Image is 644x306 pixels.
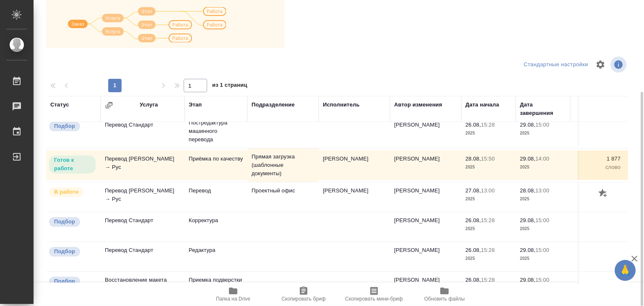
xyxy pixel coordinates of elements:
p: Корректура [189,216,243,225]
td: Перевод [PERSON_NAME] → Рус [101,182,184,212]
span: из 1 страниц [212,80,247,92]
span: Папка на Drive [216,296,250,302]
p: Подбор [54,247,75,256]
td: Перевод Стандарт [101,117,184,146]
p: 26.08, [465,247,481,253]
span: Настроить таблицу [590,54,610,75]
p: Подбор [54,277,75,285]
button: Скопировать мини-бриф [339,283,409,306]
p: В работе [54,188,78,196]
p: 2025 [520,195,566,203]
td: [PERSON_NAME] [390,117,461,146]
p: 0 [574,246,621,254]
p: 1 877 [574,155,621,163]
span: Посмотреть информацию [610,57,628,73]
td: Перевод Стандарт [101,242,184,271]
p: 13:00 [535,187,549,194]
td: [PERSON_NAME] [390,242,461,271]
td: [PERSON_NAME] [319,150,390,180]
p: 0 [574,276,621,284]
p: 15:28 [481,247,495,253]
div: Подразделение [252,101,295,109]
p: 1 000 [574,187,621,195]
p: Постредактура машинного перевода [189,119,243,144]
td: [PERSON_NAME] [390,150,461,180]
div: Услуга [140,101,158,109]
p: 2025 [520,225,566,233]
p: 28.08, [465,156,481,162]
div: split button [522,58,590,71]
p: слово [574,129,621,137]
p: 2025 [465,225,512,233]
p: 2025 [465,129,512,137]
p: 15:28 [481,277,495,283]
div: Автор изменения [394,101,442,109]
button: Скопировать бриф [268,283,339,306]
p: Приёмка по качеству [189,155,243,163]
p: слово [574,163,621,171]
span: Обновить файлы [424,296,465,302]
p: 28.08, [520,187,535,194]
td: Проектный офис [247,182,319,212]
div: Статус [50,101,69,109]
p: 26.08, [465,277,481,283]
p: 29.08, [520,122,535,128]
p: 14:00 [535,156,549,162]
p: Подбор [54,218,75,226]
p: 15:00 [535,277,549,283]
p: 29.08, [520,156,535,162]
td: Прямая загрузка (шаблонные документы) [247,148,319,182]
p: Подбор [54,122,75,130]
div: Этап [189,101,202,109]
td: [PERSON_NAME] [319,182,390,212]
span: Скопировать мини-бриф [345,296,402,302]
td: [PERSON_NAME] [390,182,461,212]
p: 2025 [520,163,566,171]
p: 2025 [465,163,512,171]
span: 🙏 [618,262,632,279]
p: 27.08, [465,187,481,194]
p: 0 [574,121,621,129]
button: Добавить оценку [596,187,610,201]
p: 2025 [465,195,512,203]
span: Скопировать бриф [281,296,325,302]
p: слово [574,225,621,233]
p: 29.08, [520,247,535,253]
p: 15:00 [535,247,549,253]
p: слово [574,195,621,203]
td: [PERSON_NAME] [390,212,461,241]
p: 29.08, [520,277,535,283]
p: 2025 [520,129,566,137]
td: Восстановление макета средней сложности ... [101,272,184,301]
p: 2025 [465,254,512,263]
p: 0 [574,216,621,225]
p: 15:00 [535,217,549,223]
p: 13:00 [481,187,495,194]
button: Обновить файлы [409,283,480,306]
p: Готов к работе [54,156,91,173]
button: Папка на Drive [198,283,268,306]
div: Исполнитель [323,101,360,109]
p: слово [574,254,621,263]
td: Перевод [PERSON_NAME] → Рус [101,150,184,180]
p: 15:28 [481,217,495,223]
p: Перевод [189,187,243,195]
div: Дата начала [465,101,499,109]
p: Редактура [189,246,243,254]
div: Дата завершения [520,101,566,117]
p: 2025 [520,254,566,263]
p: 29.08, [520,217,535,223]
p: 15:50 [481,156,495,162]
button: Сгруппировать [105,101,113,109]
p: 15:00 [535,122,549,128]
p: 15:28 [481,122,495,128]
p: 26.08, [465,217,481,223]
p: Приемка подверстки [189,276,243,284]
p: 26.08, [465,122,481,128]
button: 🙏 [615,260,636,281]
td: Перевод Стандарт [101,212,184,241]
td: [PERSON_NAME] [390,272,461,301]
